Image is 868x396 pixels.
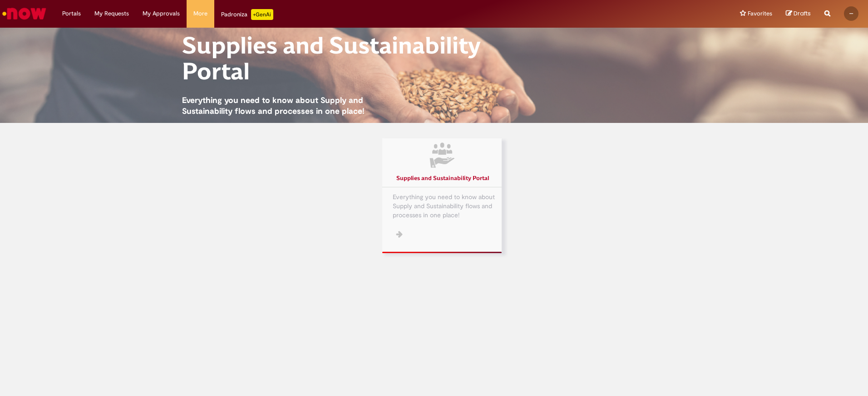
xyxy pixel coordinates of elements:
p: Everything you need to know about Supply and Sustainability flows and processes in one place! [391,190,500,220]
a: Drafts [786,10,811,18]
h3: Everything you need to know about Supply and Sustainability flows and processes in one place! [182,95,409,117]
a: Supplies and Sustainability Portal Everything you need to know about Supply and Sustainability fl... [382,138,502,253]
img: cliente.png [428,141,457,170]
h2: Supplies and Sustainability Portal [182,33,484,84]
img: ServiceNow [1,5,48,23]
span: My Requests [94,9,129,18]
span: Favorites [748,9,772,18]
span: Portals [62,9,81,18]
span: -- [849,10,853,16]
h3: Supplies and Sustainability Portal [382,174,502,182]
span: Drafts [794,9,811,18]
span: More [193,9,207,18]
p: +GenAi [251,9,273,20]
div: Padroniza [221,9,273,20]
span: My Approvals [143,9,180,18]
